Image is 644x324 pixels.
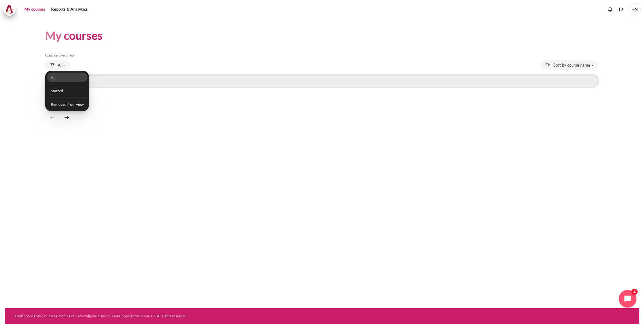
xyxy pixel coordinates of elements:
[58,62,63,69] span: All
[96,314,117,318] a: Terms of Use
[616,5,626,14] button: Languages
[71,314,94,318] a: Privacy Policy
[119,314,187,318] a: Copyright © 2024 BTS All rights reserved
[36,314,55,318] a: My Courses
[22,3,47,16] a: My courses
[49,3,90,16] a: Reports & Analytics
[47,73,87,82] a: Show all courses except courses removed from view
[45,60,599,89] div: Course overview controls
[15,313,361,319] div: • • • • •
[628,3,641,16] a: User menu
[45,60,70,70] button: Grouping drop-down menu
[605,5,615,14] div: Show notification window with no new notifications
[45,53,599,58] h5: Course overview
[45,28,103,43] h1: My courses
[45,74,599,88] input: Search
[553,62,590,69] span: Sort by course name
[45,71,89,111] ul: Grouping drop-down menu
[47,86,87,96] a: Show starred courses only
[628,3,641,16] span: HN
[15,314,33,318] a: Dashboard
[5,19,639,138] section: Content
[45,106,74,128] nav: Pagination navigation
[540,60,598,70] button: Sorting drop-down menu
[60,111,74,123] a: Next page
[47,100,87,110] a: Show courses removed from view
[5,5,14,14] img: Architeck
[3,3,19,16] a: Architeck Architeck
[57,314,69,318] a: Profile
